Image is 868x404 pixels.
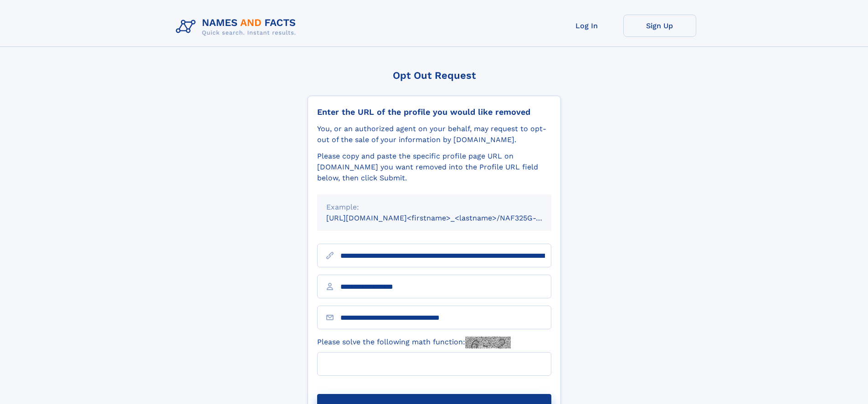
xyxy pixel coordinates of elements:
[317,151,551,184] div: Please copy and paste the specific profile page URL on [DOMAIN_NAME] you want removed into the Pr...
[308,70,561,81] div: Opt Out Request
[317,123,551,145] div: You, or an authorized agent on your behalf, may request to opt-out of the sale of your informatio...
[317,337,511,348] label: Please solve the following math function:
[550,15,623,37] a: Log In
[326,202,542,213] div: Example:
[623,15,696,37] a: Sign Up
[317,107,551,117] div: Enter the URL of the profile you would like removed
[326,214,569,222] small: [URL][DOMAIN_NAME]<firstname>_<lastname>/NAF325G-xxxxxxxx
[172,15,303,39] img: Logo Names and Facts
